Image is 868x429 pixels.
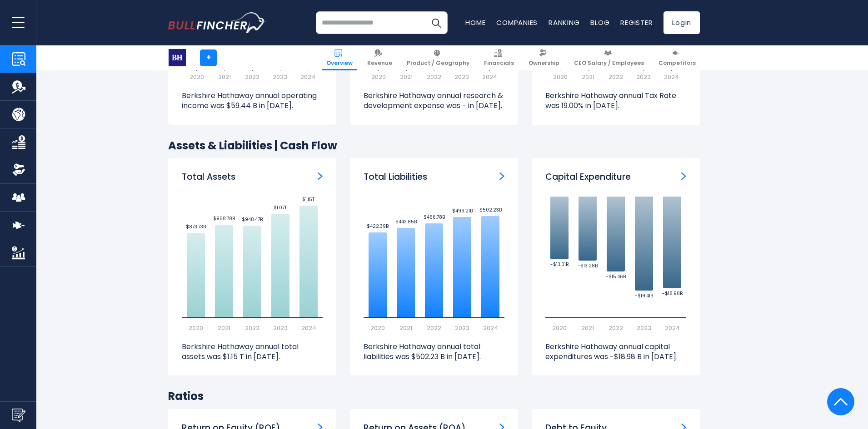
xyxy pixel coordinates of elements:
text: $958.78B [213,215,235,222]
p: Berkshire Hathaway annual operating income was $59.44 B in [DATE]. [182,91,323,111]
text: 2020 [190,73,204,81]
text: -$13.01B [550,261,569,268]
text: $873.73B [186,223,206,230]
a: Competitors [654,45,700,70]
span: Financials [484,59,514,67]
text: 2023 [636,73,651,81]
text: 2021 [582,73,594,81]
text: 2024 [300,73,315,81]
text: 2022 [609,324,623,332]
p: Berkshire Hathaway annual capital expenditures was -$18.98 B in [DATE]. [545,342,686,362]
text: 2022 [427,73,441,81]
span: Product / Geography [407,59,469,67]
a: Register [620,18,653,27]
text: 2020 [189,324,203,332]
text: $948.47B [242,216,263,223]
text: $443.85B [395,218,417,225]
text: 2024 [665,324,680,332]
text: -$18.98B [662,290,683,297]
button: Search [425,11,448,34]
text: 2021 [399,324,412,332]
text: 2023 [273,73,287,81]
p: Berkshire Hathaway annual research & development expense was - in [DATE]. [364,91,504,111]
a: Go to homepage [168,12,266,33]
text: 2021 [218,73,231,81]
img: Ownership [12,163,25,177]
text: 2022 [609,73,623,81]
a: Login [663,11,700,34]
text: 2023 [273,324,288,332]
a: Ranking [549,18,579,27]
a: CEO Salary / Employees [570,45,648,70]
a: Total Liabilities [499,172,504,181]
text: 2021 [400,73,413,81]
text: $502.23B [479,207,502,213]
text: 2020 [370,324,385,332]
p: Berkshire Hathaway annual total liabilities was $502.23 B in [DATE]. [364,342,504,362]
a: Ownership [524,45,564,70]
h3: Total Assets [182,172,235,183]
text: 2022 [245,324,259,332]
text: -$19.41B [635,292,653,299]
a: Total Assets [318,172,323,181]
text: 2024 [483,324,498,332]
text: $466.78B [424,214,445,221]
a: Revenue [363,45,396,70]
span: Overview [326,59,353,67]
text: $422.39B [367,223,389,230]
h2: Ratios [168,389,700,403]
text: 2020 [552,324,567,332]
img: BRK-B logo [169,49,186,66]
text: $499.21B [452,207,473,214]
h3: Capital Expenditure [545,172,631,183]
span: CEO Salary / Employees [574,59,644,67]
text: 2022 [245,73,259,81]
a: Financials [480,45,518,70]
a: Blog [590,18,609,27]
span: Revenue [367,59,392,67]
a: + [200,49,217,66]
text: -$13.28B [578,262,598,269]
a: Overview [322,45,357,70]
text: $1.07T [274,204,287,211]
a: Capital Expenditure [681,172,686,181]
text: -$15.46B [606,273,626,280]
text: 2020 [371,73,386,81]
text: 2023 [637,324,651,332]
text: $1.15T [302,196,314,203]
text: 2021 [218,324,230,332]
span: Competitors [658,59,696,67]
a: Product / Geography [403,45,474,70]
a: Companies [496,18,538,27]
a: Home [465,18,485,27]
text: 2023 [455,324,469,332]
text: 2024 [482,73,497,81]
text: 2024 [301,324,316,332]
h2: Assets & Liabilities | Cash Flow [168,138,700,153]
p: Berkshire Hathaway annual Tax Rate was 19.00% in [DATE]. [545,91,686,111]
h3: Total Liabilities [364,172,427,183]
span: Ownership [529,59,559,67]
img: bullfincher logo [168,12,266,33]
p: Berkshire Hathaway annual total assets was $1.15 T in [DATE]. [182,342,323,362]
text: 2022 [427,324,441,332]
text: 2020 [553,73,568,81]
text: 2021 [581,324,594,332]
text: 2024 [664,73,679,81]
text: 2023 [454,73,469,81]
